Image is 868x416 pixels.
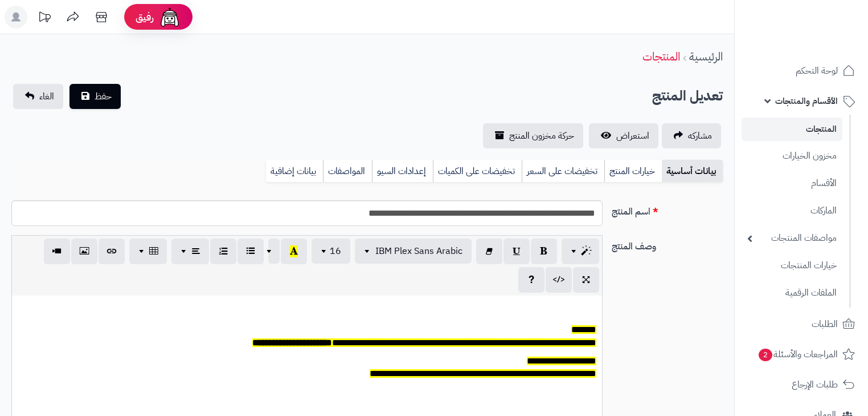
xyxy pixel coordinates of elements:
a: الغاء [13,84,63,109]
a: مخزون الخيارات [742,144,842,168]
a: تحديثات المنصة [30,6,59,31]
label: وصف المنتج [607,235,727,253]
span: حركة مخزون المنتج [509,129,574,143]
a: تخفيضات على السعر [522,160,604,183]
span: المراجعات والأسئلة [758,346,838,362]
span: طلبات الإرجاع [792,377,838,393]
a: حركة مخزون المنتج [483,123,583,148]
span: لوحة التحكم [796,63,838,79]
a: مشاركه [662,123,721,148]
a: بيانات إضافية [266,160,323,183]
a: بيانات أساسية [662,160,723,183]
button: حفظ [69,84,121,109]
a: لوحة التحكم [742,57,861,84]
a: استعراض [589,123,658,148]
span: حفظ [95,90,112,103]
span: الأقسام والمنتجات [775,93,838,109]
span: استعراض [616,129,649,143]
img: logo-2.png [791,32,857,56]
a: الطلبات [742,310,861,338]
a: خيارات المنتج [604,160,662,183]
span: الغاء [39,90,54,103]
a: المواصفات [323,160,372,183]
a: طلبات الإرجاع [742,371,861,398]
span: رفيق [136,10,154,24]
a: الماركات [742,199,842,223]
span: الطلبات [812,316,838,332]
a: المنتجات [642,48,680,65]
a: الملفات الرقمية [742,281,842,305]
a: الأقسام [742,171,842,196]
span: IBM Plex Sans Arabic [375,244,462,258]
span: 2 [759,349,772,361]
a: خيارات المنتجات [742,253,842,278]
button: IBM Plex Sans Arabic [355,239,472,264]
a: إعدادات السيو [372,160,433,183]
img: ai-face.png [158,6,181,29]
h2: تعديل المنتج [652,84,723,108]
span: 16 [330,244,341,258]
a: تخفيضات على الكميات [433,160,522,183]
a: المنتجات [742,118,842,141]
span: مشاركه [688,129,712,143]
a: مواصفات المنتجات [742,226,842,251]
a: المراجعات والأسئلة2 [742,341,861,368]
a: الرئيسية [689,48,723,65]
button: 16 [312,239,350,264]
label: اسم المنتج [607,200,727,219]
